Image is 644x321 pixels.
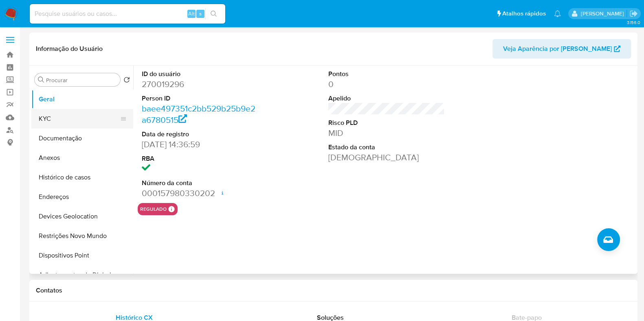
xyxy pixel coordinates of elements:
[629,9,638,18] a: Sair
[31,265,133,285] button: Adiantamentos de Dinheiro
[31,148,133,168] button: Anexos
[554,10,561,17] a: Notificações
[31,129,133,148] button: Documentação
[31,109,127,129] button: KYC
[142,94,258,103] dt: Person ID
[580,10,626,17] p: jhonata.costa@mercadolivre.com
[46,76,117,84] input: Procurar
[30,9,225,19] input: Pesquise usuários ou casos...
[502,9,546,18] span: Atalhos rápidos
[142,70,258,79] dt: ID do usuário
[31,246,133,265] button: Dispositivos Point
[205,8,222,20] button: search-icon
[199,10,202,17] span: s
[328,118,445,127] dt: Risco PLD
[31,187,133,207] button: Endereços
[142,139,258,150] dd: [DATE] 14:36:59
[123,76,130,85] button: Retornar ao pedido padrão
[142,130,258,139] dt: Data de registro
[31,90,133,109] button: Geral
[328,70,445,79] dt: Pontos
[142,154,258,163] dt: RBA
[142,103,255,126] a: baee497351c2bb529b25b9e2a6780515
[328,127,445,139] dd: MID
[503,39,612,59] span: Veja Aparência por [PERSON_NAME]
[142,79,258,90] dd: 270019296
[36,286,631,295] h1: Contatos
[492,39,631,59] button: Veja Aparência por [PERSON_NAME]
[36,45,103,53] h1: Informação do Usuário
[328,79,445,90] dd: 0
[31,226,133,246] button: Restrições Novo Mundo
[328,143,445,152] dt: Estado da conta
[188,10,195,17] span: Alt
[38,76,44,83] button: Procurar
[142,188,258,199] dd: 000157980330202
[31,207,133,226] button: Devices Geolocation
[31,168,133,187] button: Histórico de casos
[328,152,445,163] dd: [DEMOGRAPHIC_DATA]
[328,94,445,103] dt: Apelido
[142,179,258,188] dt: Número da conta
[140,207,167,211] button: regulado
